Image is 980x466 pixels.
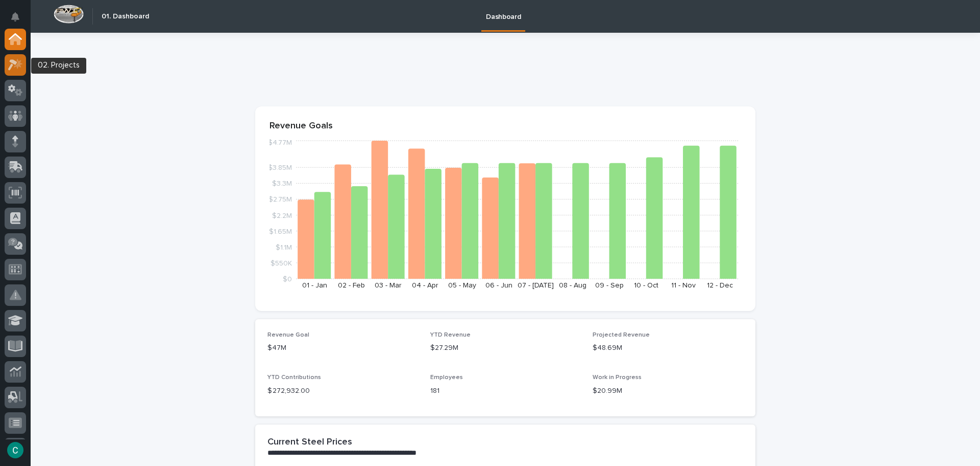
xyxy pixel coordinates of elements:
div: Notifications [13,12,26,29]
text: 03 - Mar [375,282,402,289]
tspan: $3.85M [268,164,292,171]
p: $47M [267,343,418,353]
text: 12 - Dec [707,282,733,289]
p: $27.29M [430,343,581,353]
tspan: $1.1M [276,243,292,251]
tspan: $2.2M [272,212,292,219]
p: 181 [430,386,581,396]
text: 04 - Apr [412,282,438,289]
text: 08 - Aug [559,282,586,289]
text: 10 - Oct [634,282,658,289]
img: Workspace Logo [54,5,84,24]
tspan: $2.75M [268,196,292,203]
text: 11 - Nov [671,282,696,289]
text: 09 - Sep [595,282,624,289]
p: $ 272,932.00 [267,386,418,396]
text: 01 - Jan [302,282,327,289]
button: Notifications [5,6,26,28]
text: 05 - May [448,282,476,289]
span: Projected Revenue [593,332,650,338]
span: Employees [430,374,463,381]
h2: Current Steel Prices [267,437,352,448]
text: 07 - [DATE] [518,282,554,289]
span: Revenue Goal [267,332,309,338]
tspan: $1.65M [269,228,292,235]
span: YTD Revenue [430,332,471,338]
tspan: $3.3M [272,180,292,187]
tspan: $550K [271,259,292,267]
tspan: $4.77M [268,139,292,146]
tspan: $0 [283,276,292,283]
text: 06 - Jun [485,282,512,289]
button: users-avatar [5,439,26,461]
p: $48.69M [593,343,743,353]
p: Revenue Goals [269,121,741,132]
text: 02 - Feb [338,282,365,289]
span: Work in Progress [593,374,642,381]
h2: 01. Dashboard [102,12,149,21]
span: YTD Contributions [267,374,321,381]
p: $20.99M [593,386,743,396]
